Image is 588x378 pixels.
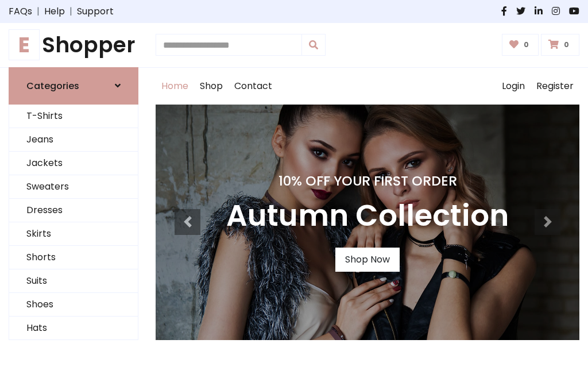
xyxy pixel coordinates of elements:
a: Sweaters [9,175,138,199]
a: Skirts [9,222,138,246]
a: Shorts [9,246,138,269]
a: T-Shirts [9,105,138,128]
a: Dresses [9,199,138,222]
h1: Shopper [9,32,138,58]
a: Help [44,5,65,18]
a: Jeans [9,128,138,152]
h3: Autumn Collection [226,198,509,234]
a: Login [496,68,531,105]
a: Support [77,5,114,18]
a: Shop Now [335,248,400,272]
h4: 10% Off Your First Order [226,173,509,189]
a: FAQs [9,5,32,18]
a: Shop [194,68,229,105]
span: 0 [521,40,532,50]
a: 0 [541,34,579,56]
span: | [32,5,44,18]
a: Register [531,68,579,105]
a: Contact [229,68,278,105]
a: 0 [502,34,539,56]
span: 0 [561,40,572,50]
a: Shoes [9,293,138,317]
a: Jackets [9,152,138,175]
span: | [65,5,77,18]
h6: Categories [26,80,79,91]
a: EShopper [9,32,138,58]
a: Suits [9,269,138,293]
a: Hats [9,317,138,340]
a: Categories [9,67,138,105]
span: E [9,29,40,60]
a: Home [156,68,194,105]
